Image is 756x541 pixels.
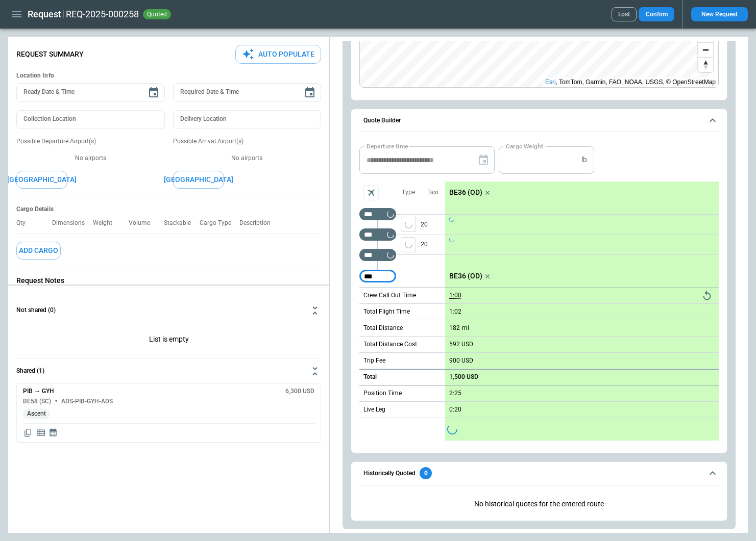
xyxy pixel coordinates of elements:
button: Zoom out [698,42,713,57]
span: Ascent [23,410,50,418]
span: Display quote schedule [48,428,58,438]
h6: Location Info [16,72,321,80]
div: Too short [359,228,396,241]
p: 20 [421,235,445,254]
h6: BE58 (SC) [23,398,51,405]
button: Confirm [639,7,674,21]
p: Total Distance [363,324,403,332]
h6: Historically Quoted [363,470,416,477]
span: Type of sector [401,217,416,232]
p: Possible Departure Airport(s) [16,137,165,146]
span: Display detailed quote content [36,428,46,438]
p: 592 USD [449,341,473,348]
button: Historically Quoted0 [359,462,719,485]
button: Choose date [143,83,164,103]
button: Add Cargo [16,242,61,260]
h2: REQ-2025-000258 [66,8,139,20]
p: Qty [16,219,34,227]
div: , TomTom, Garmin, FAO, NOAA, USGS, © OpenStreetMap [545,77,716,87]
p: Weight [93,219,120,227]
p: Position Time [363,389,402,398]
div: Not found [359,208,396,220]
button: Lost [612,7,637,21]
h6: PIB → GYH [23,388,54,395]
h6: Not shared (0) [16,307,56,314]
p: 182 [449,324,460,332]
p: 2:25 [449,390,461,397]
p: lb [581,156,587,164]
h1: Request [28,8,61,20]
p: Total Flight Time [363,307,410,316]
p: Stackable [164,219,199,227]
p: 1:02 [449,308,461,316]
h6: Shared (1) [16,368,44,374]
p: Description [239,219,279,227]
a: Esri [545,79,556,86]
button: Choose date [300,83,320,103]
button: Not shared (0) [16,298,321,323]
button: Quote Builder [359,109,719,133]
button: [GEOGRAPHIC_DATA] [16,171,67,189]
button: New Request [691,7,748,21]
p: Live Leg [363,405,385,414]
div: Not shared (0) [16,323,321,358]
h6: Total [363,374,377,380]
p: Total Distance Cost [363,340,417,349]
p: List is empty [16,323,321,358]
p: Dimensions [52,219,93,227]
p: Volume [129,219,158,227]
button: Shared (1) [16,359,321,383]
label: Departure time [367,142,408,150]
p: Request Summary [16,50,84,59]
p: No airports [16,154,165,163]
span: Type of sector [401,237,416,252]
p: BE36 (OD) [449,188,482,197]
button: Auto Populate [235,45,321,64]
label: Cargo Weight [506,142,543,150]
p: Type [402,188,415,197]
button: [GEOGRAPHIC_DATA] [173,171,224,189]
h6: Quote Builder [363,117,401,124]
div: Historically Quoted0 [359,492,719,517]
button: left aligned [401,237,416,252]
h6: ADS-PIB-GYH-ADS [61,398,113,405]
span: Copy quote content [23,428,33,438]
p: mi [462,324,469,332]
div: scrollable content [445,182,719,441]
span: quoted [145,11,169,18]
button: left aligned [401,217,416,232]
div: 0 [420,467,432,479]
div: Too short [359,249,396,261]
h6: Cargo Details [16,205,321,213]
p: 900 USD [449,357,473,365]
p: 1:00 [449,292,461,299]
div: Quote Builder [359,146,719,440]
p: Request Notes [16,276,321,285]
span: Aircraft selection [363,185,379,200]
p: Crew Call Out Time [363,291,416,300]
p: No airports [173,154,322,163]
button: Reset [699,288,715,303]
p: Trip Fee [363,356,385,365]
p: Taxi [427,188,438,197]
p: 0:20 [449,406,461,414]
p: 1,500 USD [449,373,478,381]
p: No historical quotes for the entered route [359,492,719,517]
p: BE36 (OD) [449,272,482,280]
button: Reset bearing to north [698,57,713,72]
h6: 6,300 USD [285,388,314,395]
p: Cargo Type [200,219,239,227]
div: Too short [359,270,396,282]
div: Not shared (0) [16,383,321,443]
p: Possible Arrival Airport(s) [173,137,322,146]
p: 20 [421,215,445,235]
